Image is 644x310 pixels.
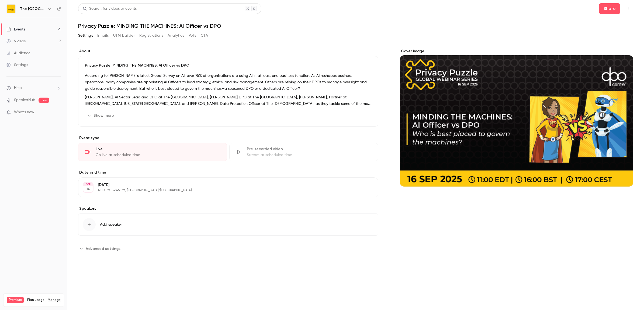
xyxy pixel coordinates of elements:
[14,109,34,115] span: What's new
[86,187,90,192] p: 16
[247,146,372,152] div: Pre-recorded video
[78,244,124,253] button: Advanced settings
[6,27,25,32] div: Events
[85,73,372,92] p: According to [PERSON_NAME]’s latest Global Survey on AI, over 75% of organisations are using AI i...
[6,39,26,44] div: Videos
[96,146,220,152] div: Live
[139,31,163,40] button: Registrations
[6,85,61,91] li: help-dropdown-opener
[96,152,220,158] div: Go live at scheduled time
[78,244,378,253] section: Advanced settings
[20,6,45,12] h6: The [GEOGRAPHIC_DATA]
[201,31,208,40] button: CTA
[98,182,350,188] p: [DATE]
[78,49,378,54] label: About
[7,297,24,303] span: Premium
[97,31,109,40] button: Emails
[113,31,135,40] button: UTM builder
[85,111,117,120] button: Show more
[6,50,30,56] div: Audience
[14,85,22,91] span: Help
[39,98,49,103] span: new
[599,3,620,14] button: Share
[86,246,120,252] span: Advanced settings
[78,170,378,175] label: Date and time
[27,298,44,302] span: Plan usage
[168,31,184,40] button: Analytics
[85,63,372,68] p: Privacy Puzzle: MINDING THE MACHINES: AI Officer vs DPO
[7,5,15,13] img: The DPO Centre
[400,49,633,187] section: Cover image
[85,94,372,107] p: [PERSON_NAME], AI Sector Lead and DPO at The [GEOGRAPHIC_DATA], [PERSON_NAME] DPO at The [GEOGRAP...
[78,213,378,236] button: Add speaker
[6,62,28,68] div: Settings
[78,206,378,211] label: Speakers
[78,143,227,161] div: LiveGo live at scheduled time
[78,31,93,40] button: Settings
[83,182,93,186] div: SEP
[229,143,378,161] div: Pre-recorded videoStream at scheduled time
[247,152,372,158] div: Stream at scheduled time
[83,6,137,12] div: Search for videos or events
[14,97,35,103] a: SpeakerHub
[78,23,633,29] h1: Privacy Puzzle: MINDING THE MACHINES: AI Officer vs DPO
[48,298,61,302] a: Manage
[78,135,378,141] p: Event type
[189,31,196,40] button: Polls
[400,49,633,54] label: Cover image
[100,222,122,227] span: Add speaker
[98,188,350,192] p: 4:00 PM - 4:45 PM, [GEOGRAPHIC_DATA]/[GEOGRAPHIC_DATA]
